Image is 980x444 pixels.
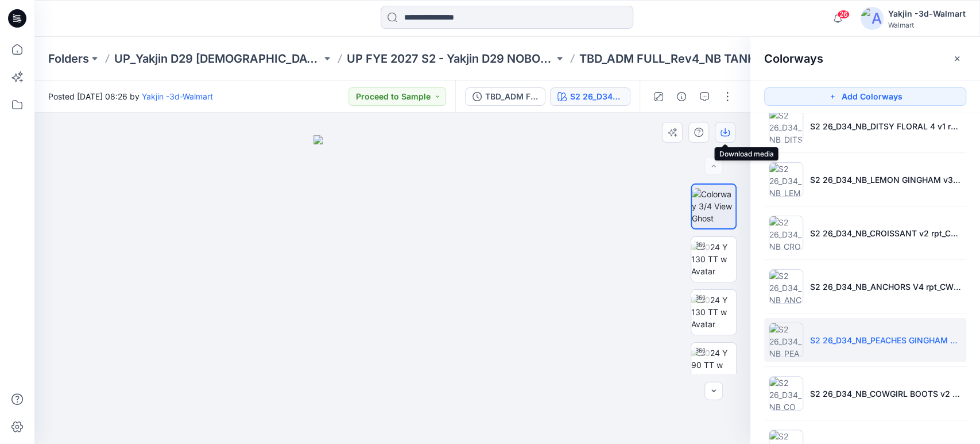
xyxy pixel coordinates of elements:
div: Yakjin -3d-Walmart [888,7,966,21]
img: S2 26_D34_NB_LEMON GINGHAM v3 rpt_CW2_VIVID WHITE XENON BLUE_WM [769,162,803,197]
p: S2 26_D34_NB_ANCHORS V4 rpt_CW1_BLUE SAPPHIRE_WM [810,281,962,293]
span: Posted [DATE] 08:26 by [48,90,213,102]
img: S2 26_D34_NB_CROISSANT v2 rpt_CW1_VIVID WHT_WM 6. [769,216,803,250]
button: Add Colorways [764,87,966,106]
button: Details [672,87,691,106]
img: Colorway 3/4 View Ghost [692,188,735,224]
div: S2 26_D34_NB_PEACHES GINGHAM v2 rpt_CW1_VIVID WHITE TENDER LEMON_WM [570,90,623,103]
p: S2 26_D34_NB_PEACHES GINGHAM v2 rpt_CW1_VIVID WHITE TENDER LEMON_WM [810,334,962,346]
span: 26 [837,10,850,19]
a: Folders [48,51,89,67]
img: S2 26_D34_NB_DITSY FLORAL 4 v1 rpt_CW16_VIVID WHITE PEACH MARIGOLD_WM [769,109,803,143]
h2: Colorways [764,52,823,66]
p: TBD_ADM FULL_Rev4_NB TANK AND BOXER SET [579,51,787,67]
p: S2 26_D34_NB_LEMON GINGHAM v3 rpt_CW2_VIVID WHITE XENON BLUE_WM [810,174,962,186]
img: 2024 Y 90 TT w avatar [691,347,736,383]
img: S2 26_D34_NB_COWGIRL BOOTS v2 rpt_CW1_DELICATE PINK_WM [769,376,803,411]
a: UP FYE 2027 S2 - Yakjin D29 NOBO [DEMOGRAPHIC_DATA] Sleepwear [347,51,554,67]
p: S2 26_D34_NB_DITSY FLORAL 4 v1 rpt_CW16_VIVID WHITE PEACH MARIGOLD_WM [810,120,962,132]
img: avatar [861,7,884,30]
img: eyJhbGciOiJIUzI1NiIsImtpZCI6IjAiLCJzbHQiOiJzZXMiLCJ0eXAiOiJKV1QifQ.eyJkYXRhIjp7InR5cGUiOiJzdG9yYW... [313,135,471,444]
p: S2 26_D34_NB_CROISSANT v2 rpt_CW1_VIVID WHT_WM 6. [810,227,962,239]
img: S2 26_D34_NB_ANCHORS V4 rpt_CW1_BLUE SAPPHIRE_WM [769,269,803,304]
img: 2024 Y 130 TT w Avatar [691,294,736,330]
div: Walmart [888,21,966,29]
img: 2024 Y 130 TT w Avatar [691,241,736,277]
img: S2 26_D34_NB_PEACHES GINGHAM v2 rpt_CW1_VIVID WHITE TENDER LEMON_WM [769,323,803,357]
div: TBD_ADM FULL_Rev4_NB TANK AND BOXER SET [485,90,538,103]
button: S2 26_D34_NB_PEACHES GINGHAM v2 rpt_CW1_VIVID WHITE TENDER LEMON_WM [550,87,630,106]
p: S2 26_D34_NB_COWGIRL BOOTS v2 rpt_CW1_DELICATE PINK_WM [810,388,962,400]
a: UP_Yakjin D29 [DEMOGRAPHIC_DATA] Sleep [114,51,321,67]
a: Yakjin -3d-Walmart [142,91,213,101]
button: TBD_ADM FULL_Rev4_NB TANK AND BOXER SET [465,87,545,106]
